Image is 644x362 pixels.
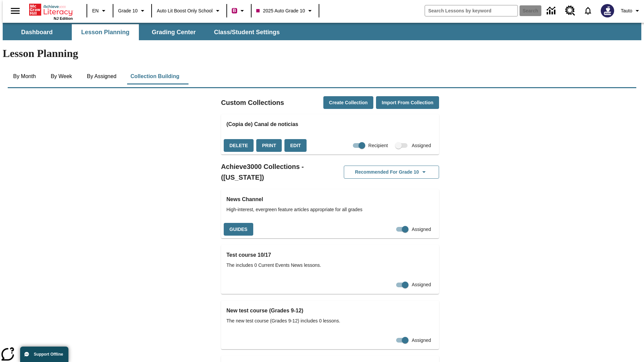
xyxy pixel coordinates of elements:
button: Lesson Planning [72,24,139,40]
button: Dashboard [3,24,70,40]
button: Language: EN, Select a language [89,5,111,17]
button: Class: 2025 Auto Grade 10, Select your class [254,5,317,17]
a: Notifications [579,2,597,19]
a: Home [29,3,73,16]
img: Avatar [601,4,614,17]
span: Support Offline [34,352,63,357]
button: Grading Center [140,24,207,40]
span: Recipient [368,142,388,149]
a: Data Center [543,2,561,20]
span: NJ Edition [54,16,73,20]
button: Class/Student Settings [209,24,285,40]
h2: Achieve3000 Collections - ([US_STATE]) [221,161,330,183]
span: B [233,6,236,15]
span: The new test course (Grades 9-12) includes 0 lessons. [226,317,434,324]
h2: Custom Collections [221,97,284,108]
div: SubNavbar [3,24,286,40]
button: Select a new avatar [597,2,618,19]
span: Assigned [412,226,431,233]
h3: (Copia de) Canal de noticias [226,120,434,129]
span: Lesson Planning [81,28,129,36]
button: Print, will open in a new window [256,139,282,152]
h3: News Channel [226,195,434,204]
span: Dashboard [21,28,53,36]
span: Grade 10 [118,7,138,14]
button: Support Offline [20,347,68,362]
button: By Month [8,68,41,84]
button: Recommended for Grade 10 [344,166,439,179]
button: School: Auto Lit Boost only School, Select your school [154,5,224,17]
button: Import from Collection [376,96,439,109]
a: Resource Center, Will open in new tab [561,2,579,20]
button: Collection Building [125,68,185,84]
span: Grading Center [152,28,196,36]
button: By Week [45,68,78,84]
h3: New test course (Grades 9-12) [226,306,434,315]
span: Assigned [412,142,431,149]
button: Grade: Grade 10, Select a grade [115,5,149,17]
span: Assigned [412,337,431,344]
button: By Assigned [82,68,122,84]
h1: Lesson Planning [3,47,641,60]
button: Guides [224,223,253,236]
button: Edit [284,139,307,152]
button: Delete [224,139,254,152]
div: SubNavbar [3,23,641,40]
span: High-interest, evergreen feature articles appropriate for all grades [226,206,434,213]
span: The includes 0 Current Events News lessons. [226,262,434,269]
button: Create Collection [323,96,373,109]
span: Assigned [412,281,431,288]
span: Class/Student Settings [214,28,280,36]
h3: Test course 10/17 [226,250,434,260]
span: Tauto [621,7,632,14]
span: EN [92,7,99,14]
span: Auto Lit Boost only School [157,7,213,14]
button: Open side menu [5,1,25,21]
button: Boost Class color is violet red. Change class color [229,5,249,17]
button: Profile/Settings [618,5,644,17]
div: Home [29,2,73,20]
input: search field [425,5,518,16]
span: 2025 Auto Grade 10 [256,7,305,14]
